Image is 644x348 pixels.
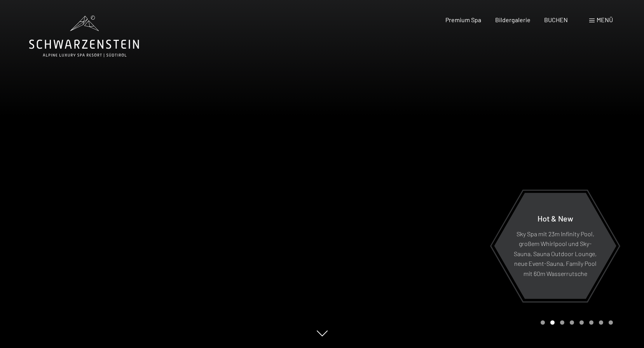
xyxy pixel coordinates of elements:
[544,16,568,23] a: BUCHEN
[538,213,573,223] span: Hot & New
[597,16,613,23] span: Menü
[599,320,603,325] div: Carousel Page 7
[570,320,574,325] div: Carousel Page 4
[589,320,593,325] div: Carousel Page 6
[495,16,531,23] a: Bildergalerie
[538,320,613,325] div: Carousel Pagination
[579,320,584,325] div: Carousel Page 5
[513,228,597,278] p: Sky Spa mit 23m Infinity Pool, großem Whirlpool und Sky-Sauna, Sauna Outdoor Lounge, neue Event-S...
[560,320,564,325] div: Carousel Page 3
[609,320,613,325] div: Carousel Page 8
[541,320,545,325] div: Carousel Page 1
[494,192,617,299] a: Hot & New Sky Spa mit 23m Infinity Pool, großem Whirlpool und Sky-Sauna, Sauna Outdoor Lounge, ne...
[550,320,555,325] div: Carousel Page 2 (Current Slide)
[445,16,481,23] a: Premium Spa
